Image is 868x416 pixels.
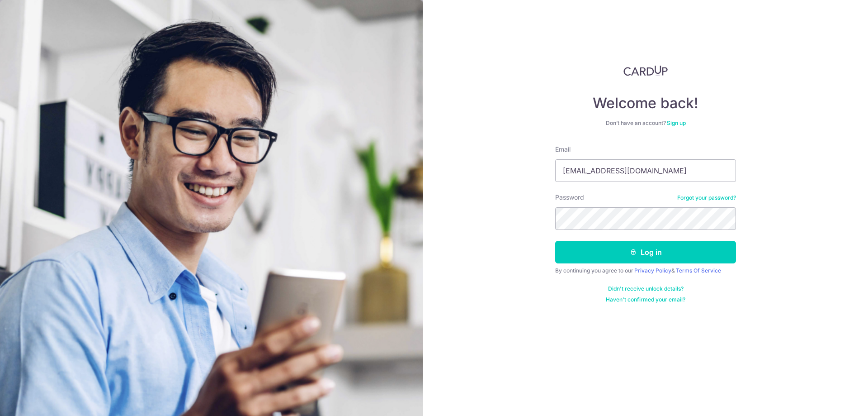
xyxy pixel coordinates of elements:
label: Password [555,193,584,202]
a: Didn't receive unlock details? [608,285,684,292]
h4: Welcome back! [555,94,736,112]
a: Sign up [667,120,686,126]
a: Privacy Policy [634,267,671,274]
div: By continuing you agree to our & [555,267,736,274]
img: CardUp Logo [623,65,668,76]
input: Enter your Email [555,159,736,182]
a: Haven't confirmed your email? [606,296,685,303]
a: Forgot your password? [677,194,736,201]
label: Email [555,145,571,154]
div: Don’t have an account? [555,120,736,127]
button: Log in [555,241,736,263]
a: Terms Of Service [676,267,721,274]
